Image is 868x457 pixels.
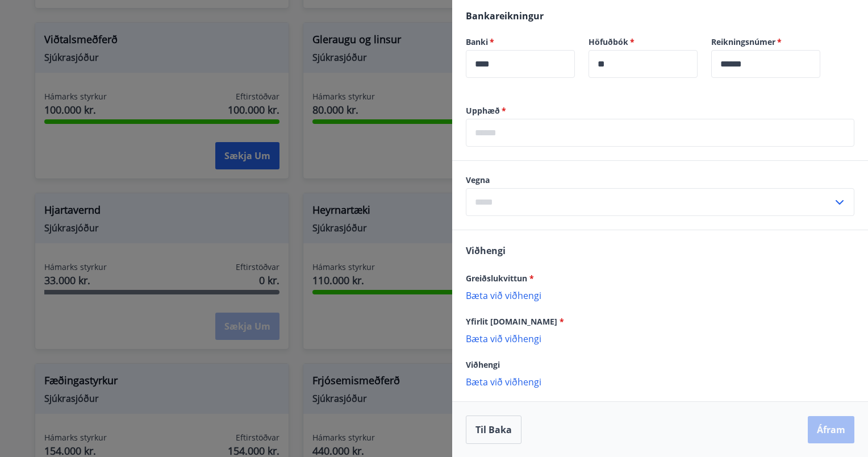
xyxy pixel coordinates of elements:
[466,10,544,22] span: Bankareikningur
[466,359,500,370] span: Viðhengi
[466,289,854,301] p: Bæta við viðhengi
[466,119,854,147] div: Upphæð
[466,36,575,48] label: Banki
[466,316,564,327] span: Yfirlit [DOMAIN_NAME]
[589,36,698,48] label: Höfuðbók
[466,105,854,117] label: Upphæð
[466,244,506,257] span: Viðhengi
[466,273,534,284] span: Greiðslukvittun
[711,36,820,48] label: Reikningsnúmer
[466,175,854,186] label: Vegna
[466,376,854,387] p: Bæta við viðhengi
[466,416,521,444] button: Til baka
[466,333,854,344] p: Bæta við viðhengi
